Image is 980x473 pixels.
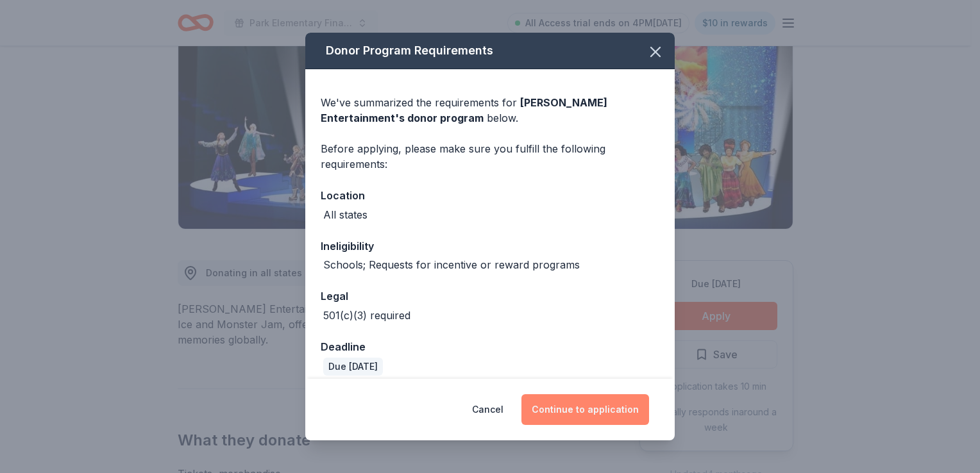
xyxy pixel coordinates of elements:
[472,394,503,425] button: Cancel
[321,288,659,304] div: Legal
[323,308,410,323] div: 501(c)(3) required
[323,358,383,376] div: Due [DATE]
[323,257,580,272] div: Schools; Requests for incentive or reward programs
[323,207,367,222] div: All states
[321,338,659,355] div: Deadline
[321,187,659,204] div: Location
[305,33,675,69] div: Donor Program Requirements
[321,141,659,172] div: Before applying, please make sure you fulfill the following requirements:
[521,394,649,425] button: Continue to application
[321,95,659,126] div: We've summarized the requirements for below.
[321,238,659,254] div: Ineligibility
